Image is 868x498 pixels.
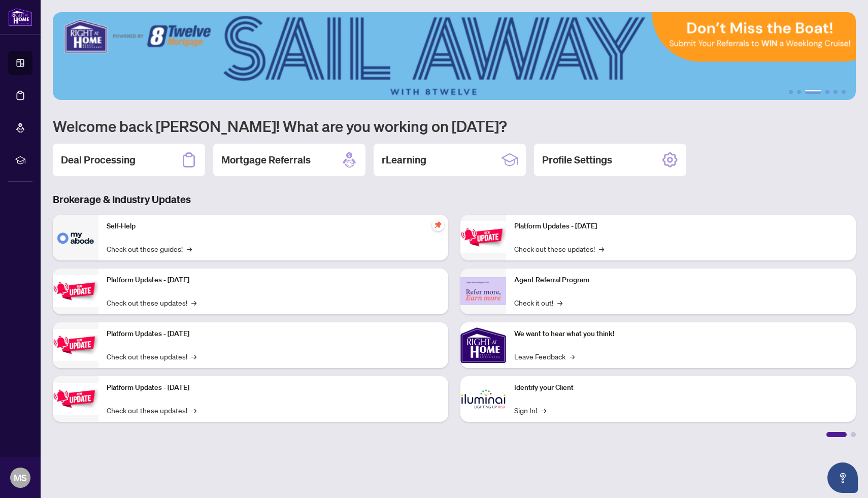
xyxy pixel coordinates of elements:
[107,382,440,393] p: Platform Updates - [DATE]
[460,322,506,368] img: We want to hear what you think!
[432,219,444,231] span: pushpin
[191,297,196,308] span: →
[107,328,440,340] p: Platform Updates - [DATE]
[53,192,856,207] h3: Brokerage & Industry Updates
[599,243,604,254] span: →
[514,243,604,254] a: Check out these updates!→
[53,116,856,136] h1: Welcome back [PERSON_NAME]! What are you working on [DATE]?
[14,471,27,485] span: MS
[570,351,575,362] span: →
[53,215,98,260] img: Self-Help
[107,405,196,416] a: Check out these updates!→
[61,153,136,167] h2: Deal Processing
[514,328,848,340] p: We want to hear what you think!
[805,90,821,94] button: 3
[557,297,562,308] span: →
[53,329,98,361] img: Platform Updates - July 21, 2025
[460,277,506,305] img: Agent Referral Program
[107,351,196,362] a: Check out these updates!→
[514,351,575,362] a: Leave Feedback→
[53,383,98,415] img: Platform Updates - July 8, 2025
[542,153,612,167] h2: Profile Settings
[191,405,196,416] span: →
[789,90,793,94] button: 1
[53,12,856,100] img: Slide 2
[514,221,848,232] p: Platform Updates - [DATE]
[514,275,848,286] p: Agent Referral Program
[827,462,858,493] button: Open asap
[541,405,546,416] span: →
[460,221,506,253] img: Platform Updates - June 23, 2025
[514,382,848,393] p: Identify your Client
[221,153,311,167] h2: Mortgage Referrals
[825,90,829,94] button: 4
[107,221,440,232] p: Self-Help
[842,90,846,94] button: 6
[514,405,546,416] a: Sign In!→
[797,90,801,94] button: 2
[107,243,192,254] a: Check out these guides!→
[191,351,196,362] span: →
[8,8,32,26] img: logo
[107,297,196,308] a: Check out these updates!→
[107,275,440,286] p: Platform Updates - [DATE]
[833,90,838,94] button: 5
[514,297,562,308] a: Check it out!→
[187,243,192,254] span: →
[460,376,506,422] img: Identify your Client
[53,275,98,307] img: Platform Updates - September 16, 2025
[382,153,426,167] h2: rLearning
